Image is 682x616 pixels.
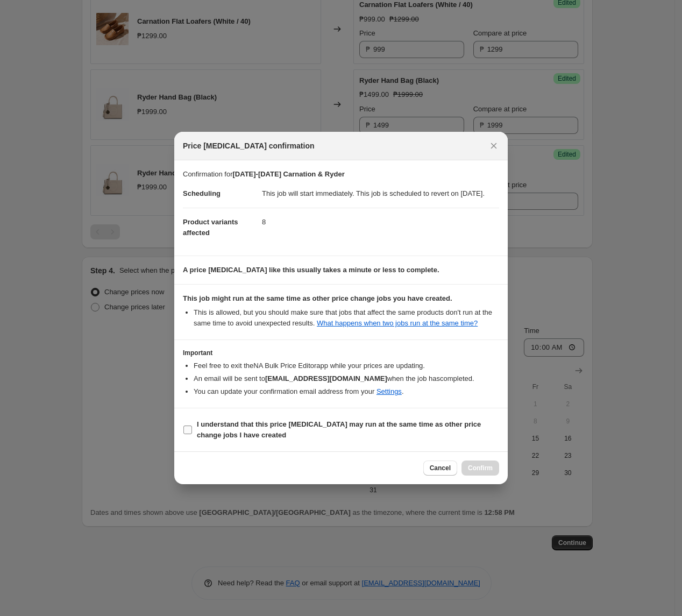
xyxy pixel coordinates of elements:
[376,387,402,395] a: Settings
[317,319,478,327] a: What happens when two jobs run at the same time?
[194,386,499,397] li: You can update your confirmation email address from your .
[486,138,501,153] button: Close
[262,180,499,208] dd: This job will start immediately. This job is scheduled to revert on [DATE].
[183,218,238,237] span: Product variants affected
[262,208,499,236] dd: 8
[430,464,451,472] span: Cancel
[194,307,499,329] li: This is allowed, but you should make sure that jobs that affect the same products don ' t run at ...
[183,294,452,302] b: This job might run at the same time as other price change jobs you have created.
[197,420,481,439] b: I understand that this price [MEDICAL_DATA] may run at the same time as other price change jobs I...
[232,170,344,178] b: [DATE]-[DATE] Carnation & Ryder
[183,140,315,151] span: Price [MEDICAL_DATA] confirmation
[265,374,387,383] b: [EMAIL_ADDRESS][DOMAIN_NAME]
[183,266,439,274] b: A price [MEDICAL_DATA] like this usually takes a minute or less to complete.
[183,189,221,197] span: Scheduling
[423,461,457,476] button: Cancel
[194,373,499,384] li: An email will be sent to when the job has completed .
[183,169,499,180] p: Confirmation for
[183,349,499,357] h3: Important
[194,360,499,371] li: Feel free to exit the NA Bulk Price Editor app while your prices are updating.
